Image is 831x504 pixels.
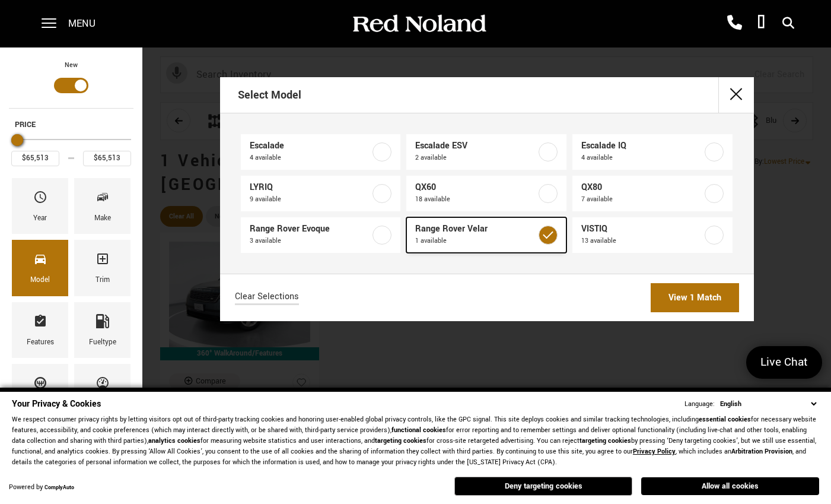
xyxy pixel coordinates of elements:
div: Features [27,336,54,349]
span: QX80 [581,182,702,194]
a: QX807 available [572,176,733,211]
strong: Arbitration Provision [731,447,792,456]
a: LYRIQ9 available [241,176,401,211]
a: Escalade ESV2 available [406,134,566,170]
div: Year [33,212,47,225]
div: Powered by [9,484,74,492]
span: 3 available [250,235,371,247]
button: close [718,77,754,113]
div: Trim [95,274,110,287]
label: New [65,59,78,71]
span: Range Rover Velar [415,223,536,235]
span: Live Chat [754,354,814,370]
span: Make [95,187,110,212]
span: Escalade ESV [415,140,536,152]
a: View 1 Match [651,283,739,312]
strong: essential cookies [699,415,751,424]
div: Model [30,274,50,287]
span: 4 available [581,152,702,164]
div: Make [94,212,111,225]
span: Transmission [33,373,47,398]
a: Escalade4 available [241,134,401,170]
div: MileageMileage [74,364,130,420]
a: Range Rover Velar1 available [406,217,566,253]
div: Fueltype [89,336,116,349]
div: MakeMake [74,178,130,234]
span: VISTIQ [581,223,702,235]
span: Features [33,311,47,336]
strong: analytics cookies [148,436,200,445]
span: 7 available [581,194,702,205]
img: Red Noland Auto Group [351,14,487,34]
div: FeaturesFeatures [12,302,68,358]
span: LYRIQ [250,182,371,194]
span: 18 available [415,194,536,205]
input: Maximum [83,151,131,166]
div: Language: [684,401,715,408]
a: Live Chat [746,346,822,379]
button: Allow all cookies [641,477,819,495]
span: 2 available [415,152,536,164]
a: VISTIQ13 available [572,217,733,253]
button: Deny targeting cookies [454,477,632,496]
span: 1 available [415,235,536,247]
a: Clear Selections [235,291,299,305]
input: Minimum [11,151,59,166]
a: QX6018 available [406,176,566,211]
a: ComplyAuto [44,484,74,492]
p: We respect consumer privacy rights by letting visitors opt out of third-party tracking cookies an... [12,414,819,468]
div: ModelModel [12,240,68,296]
span: Your Privacy & Cookies [12,398,101,410]
span: 4 available [250,152,371,164]
span: Year [33,187,47,212]
span: Range Rover Evoque [250,223,371,235]
div: YearYear [12,178,68,234]
div: Maximum Price [11,134,23,146]
strong: functional cookies [391,426,446,435]
span: Model [33,249,47,274]
a: Privacy Policy [633,447,676,456]
div: TrimTrim [74,240,130,296]
h2: Select Model [238,78,301,112]
span: Trim [95,249,110,274]
span: Fueltype [95,311,110,336]
h5: Price [15,119,128,130]
div: Filter by Vehicle Type [9,59,133,108]
span: Mileage [95,373,110,398]
span: 9 available [250,194,371,205]
select: Language Select [717,398,819,410]
a: Range Rover Evoque3 available [241,217,401,253]
span: QX60 [415,182,536,194]
div: TransmissionTransmission [12,364,68,420]
div: Price [11,130,131,166]
span: 13 available [581,235,702,247]
span: Escalade [250,140,371,152]
span: Escalade IQ [581,140,702,152]
strong: targeting cookies [375,436,426,445]
div: FueltypeFueltype [74,302,130,358]
a: Escalade IQ4 available [572,134,733,170]
strong: targeting cookies [580,436,631,445]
